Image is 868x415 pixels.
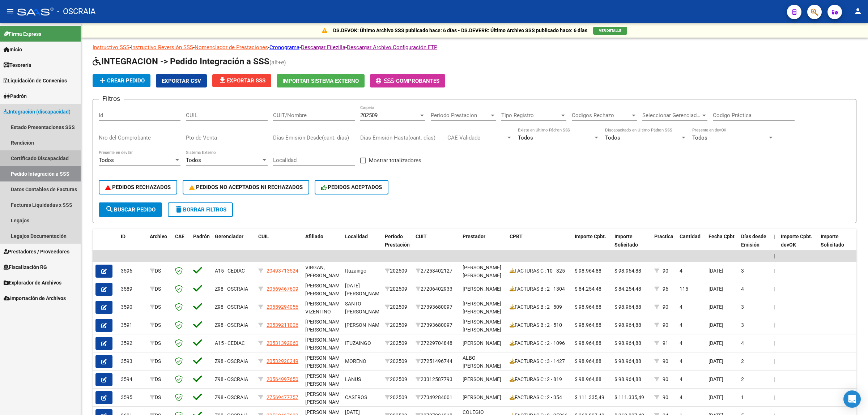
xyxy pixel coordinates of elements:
[105,205,114,214] mat-icon: search
[360,112,378,119] span: 202509
[781,234,812,248] span: Importe Cpbt. devOK
[510,234,523,239] span: CPBT
[189,184,303,191] span: PEDIDOS NO ACEPTADOS NI RECHAZADOS
[267,340,298,346] span: 20531392060
[575,376,601,382] span: $ 98.964,88
[680,234,701,239] span: Cantidad
[150,234,167,239] span: Archivo
[98,76,107,85] mat-icon: add
[333,26,587,34] p: DS.DEVOK: Último Archivo SSS publicado hace: 6 días - DS.DEVERR: Último Archivo SSS publicado hac...
[93,43,856,51] p: - - - - -
[741,234,766,248] span: Días desde Emisión
[162,78,201,84] span: Exportar CSV
[605,134,620,141] span: Todos
[599,29,621,33] span: VER DETALLE
[282,78,359,84] span: Importar Sistema Externo
[215,286,248,292] span: Z98 - OSCRAIA
[218,77,265,84] span: Exportar SSS
[614,394,644,400] span: $ 111.335,49
[663,340,668,346] span: 91
[614,234,638,248] span: Importe Solicitado
[680,340,682,346] span: 4
[4,61,31,69] span: Tesorería
[150,357,169,365] div: DS
[195,44,268,51] a: Nomenclador de Prestaciones
[614,286,641,292] span: $ 84.254,48
[651,229,677,261] datatable-header-cell: Practica
[575,358,601,364] span: $ 98.964,88
[501,112,560,119] span: Tipo Registro
[416,357,457,365] div: 27251496744
[510,285,569,293] div: FACTURAS B : 2 - 1304
[345,268,366,274] span: Ituzaingo
[463,264,504,280] div: [PERSON_NAME] [PERSON_NAME]
[305,337,344,351] span: [PERSON_NAME] [PERSON_NAME]
[215,394,248,400] span: Z98 - OSCRAIA
[121,375,144,384] div: 3594
[741,268,744,274] span: 3
[680,322,682,328] span: 4
[321,184,382,191] span: PEDIDOS ACEPTADOS
[416,267,457,275] div: 27253402127
[663,376,668,382] span: 90
[614,304,641,310] span: $ 98.964,88
[771,229,778,261] datatable-header-cell: |
[150,339,169,347] div: DS
[447,134,506,141] span: CAE Validado
[692,134,707,141] span: Todos
[774,322,775,328] span: |
[416,339,457,347] div: 27229704848
[345,234,368,239] span: Localidad
[738,229,771,261] datatable-header-cell: Días desde Emisión
[510,393,569,402] div: FACTURAS C : 2 - 354
[612,229,651,261] datatable-header-cell: Importe Solicitado
[369,156,421,165] span: Mostrar totalizadores
[99,157,114,163] span: Todos
[575,304,601,310] span: $ 98.964,88
[416,303,457,311] div: 27393680097
[4,263,47,271] span: Fiscalización RG
[416,285,457,293] div: 27206402933
[741,286,744,292] span: 4
[267,304,298,310] span: 20559294056
[105,184,171,191] span: PEDIDOS RECHAZADOS
[382,229,413,261] datatable-header-cell: Período Prestación
[345,283,384,297] span: [DATE][PERSON_NAME]
[218,76,227,85] mat-icon: file_download
[99,180,177,194] button: PEDIDOS RECHAZADOS
[267,268,298,274] span: 20493713524
[212,229,255,261] datatable-header-cell: Gerenciador
[4,108,71,116] span: Integración (discapacidad)
[215,304,248,310] span: Z98 - OSCRAIA
[150,303,169,311] div: DS
[385,357,410,365] div: 202509
[121,321,144,329] div: 3591
[305,234,323,239] span: Afiliado
[774,358,775,364] span: |
[131,44,193,51] a: Instructivo Reversión SSS
[99,94,124,104] h3: Filtros
[463,318,504,334] div: [PERSON_NAME] [PERSON_NAME]
[121,339,144,347] div: 3592
[680,268,682,274] span: 4
[4,30,41,38] span: Firma Express
[575,234,606,239] span: Importe Cpbt.
[175,234,184,239] span: CAE
[98,77,145,84] span: Crear Pedido
[4,294,66,302] span: Importación de Archivos
[105,206,156,213] span: Buscar Pedido
[774,268,775,274] span: |
[121,393,144,402] div: 3595
[305,265,344,279] span: VIRGAN, [PERSON_NAME]
[190,229,212,261] datatable-header-cell: Padrón
[741,340,744,346] span: 4
[267,394,298,400] span: 27569477757
[663,268,668,274] span: 90
[118,229,147,261] datatable-header-cell: ID
[510,267,569,275] div: FACTURAS C : 10 - 325
[385,234,410,248] span: Período Prestación
[614,340,641,346] span: $ 98.964,88
[463,339,501,347] div: [PERSON_NAME]
[572,112,630,119] span: Codigos Rechazo
[680,376,682,382] span: 4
